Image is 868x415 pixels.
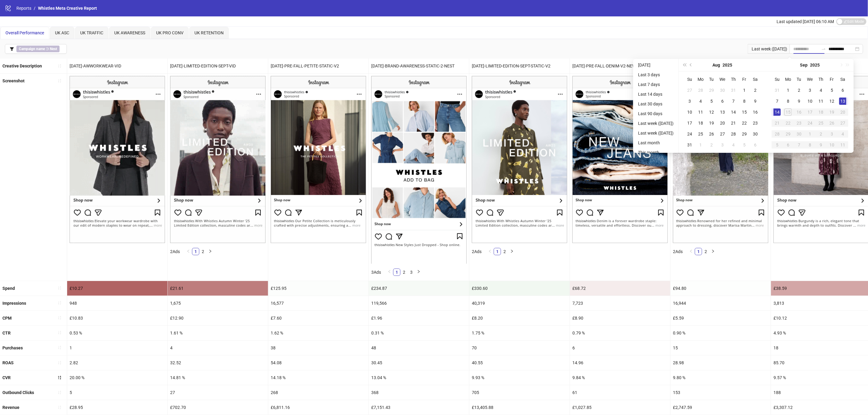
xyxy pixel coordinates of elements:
td: 2025-10-10 [826,139,837,150]
div: 31 [730,87,737,94]
td: 2025-09-28 [772,129,783,139]
button: right [207,248,214,255]
span: sort-ascending [57,79,62,83]
td: 2025-09-06 [750,139,761,150]
div: 13 [839,98,846,105]
div: 2 [708,141,715,149]
td: 2025-08-08 [739,96,750,107]
div: 22 [784,119,792,127]
td: 2025-08-30 [750,129,761,139]
td: 2025-09-12 [826,96,837,107]
div: £68.72 [570,281,670,296]
div: 26 [708,130,715,138]
td: 2025-08-27 [717,129,728,139]
th: Th [815,74,826,85]
div: 7 [730,98,737,105]
b: Campaign name [19,47,45,51]
th: Tu [794,74,805,85]
span: right [417,270,420,273]
li: 1 [393,269,400,276]
span: UK AWARENESS [114,30,145,35]
td: 2025-08-23 [750,118,761,129]
span: UK PRO CONV [156,30,184,35]
div: 23 [795,119,803,127]
div: 5 [828,87,835,94]
span: sort-ascending [57,286,62,290]
div: 4 [730,141,737,149]
div: 30 [795,130,803,138]
img: Screenshot 6905542740131 [472,76,567,243]
div: 12 [828,98,835,105]
div: 27 [839,119,846,127]
a: 1 [393,269,400,276]
div: 28 [697,87,704,94]
a: 2 [200,248,206,255]
button: right [508,248,516,255]
td: 2025-08-18 [695,118,706,129]
div: 2 [817,130,825,138]
td: 2025-09-18 [815,107,826,118]
div: [DATE]-AWWORKWEAR-VID [67,59,167,73]
a: 2 [702,248,709,255]
div: 26 [828,119,835,127]
img: Screenshot 6896789999131 [572,76,668,243]
td: 2025-08-01 [739,85,750,96]
li: Last week ([DATE]) [636,129,676,137]
th: Fr [739,74,750,85]
div: [DATE]-BRAND-AWARENESS-STATIC-2-NEST [369,59,469,73]
div: 28 [774,130,781,138]
a: 2 [501,248,508,255]
td: 2025-09-24 [805,118,815,129]
td: 2025-09-03 [717,139,728,150]
div: 3 [686,98,693,105]
li: Last 7 days [636,81,676,88]
a: 1 [192,248,199,255]
div: 4 [697,98,704,105]
th: Su [772,74,783,85]
div: £125.95 [268,281,369,296]
img: Screenshot 6905562670131 [70,76,165,243]
td: 2025-08-26 [706,129,717,139]
div: 10 [806,98,814,105]
button: Choose a month [800,59,808,71]
div: 8 [784,98,792,105]
b: Nest [50,47,57,51]
td: 2025-10-11 [837,139,848,150]
td: 2025-10-05 [772,139,783,150]
li: 3 [408,269,415,276]
button: Last year (Control + left) [681,59,688,71]
div: [DATE]-LIMITED-EDITION-SEPT-STATIC-V2 [469,59,570,73]
div: 25 [697,130,704,138]
td: 2025-09-05 [739,139,750,150]
div: 31 [686,141,693,149]
div: 1,675 [168,296,268,310]
button: Choose a year [810,59,820,71]
span: right [208,249,212,253]
th: We [805,74,815,85]
li: Next Page [508,248,516,255]
td: 2025-09-14 [772,107,783,118]
div: 3 [806,87,814,94]
td: 2025-10-02 [815,129,826,139]
div: 11 [817,98,825,105]
div: 22 [741,119,748,127]
a: 1 [494,248,501,255]
div: 30 [752,130,759,138]
td: 2025-09-19 [826,107,837,118]
span: sort-ascending [57,390,62,395]
button: right [709,248,717,255]
div: 31 [774,87,781,94]
div: 18 [697,119,704,127]
span: ∋ [16,46,60,52]
div: 10 [686,108,693,116]
div: 23 [752,119,759,127]
td: 2025-09-07 [772,96,783,107]
td: 2025-07-28 [695,85,706,96]
div: 15 [784,108,792,116]
td: 2025-08-16 [750,107,761,118]
span: left [187,249,190,253]
th: Mo [783,74,794,85]
b: Screenshot [2,78,25,83]
img: Screenshot 6880217743731 [371,76,467,263]
td: 2025-09-06 [837,85,848,96]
